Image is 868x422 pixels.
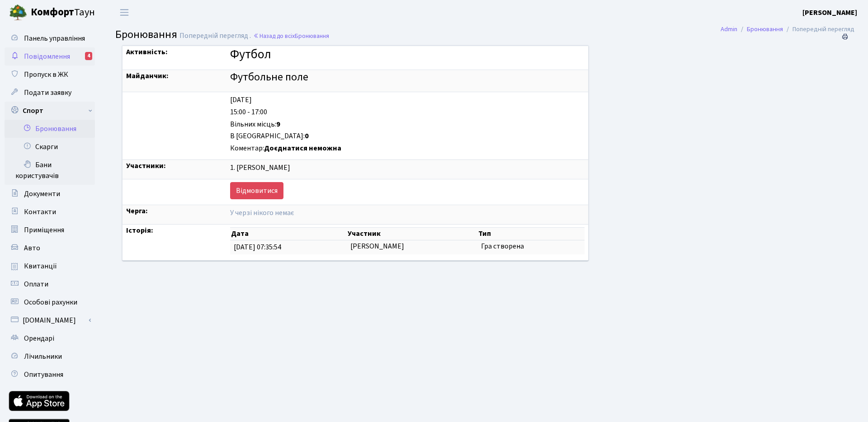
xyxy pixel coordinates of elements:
img: logo.png [9,4,27,22]
nav: breadcrumb [707,20,868,39]
th: Дата [230,228,347,240]
a: Назад до всіхБронювання [253,32,329,40]
a: Бани користувачів [5,156,95,185]
div: 15:00 - 17:00 [230,107,585,117]
a: Опитування [5,366,95,384]
div: 4 [85,52,92,60]
b: 0 [305,131,309,141]
b: Комфорт [31,5,74,19]
span: Контакти [24,207,56,217]
h3: Футбол [230,47,585,62]
a: Квитанції [5,257,95,275]
span: Таун [31,5,95,20]
span: Бронювання [295,32,329,40]
a: Подати заявку [5,84,95,102]
span: Гра створена [481,241,524,251]
span: Попередній перегляд . [179,31,251,41]
span: Квитанції [24,261,57,271]
span: Пропуск в ЖК [24,70,68,80]
div: Коментар: [230,143,585,154]
div: [DATE] [230,95,585,105]
a: Admin [721,24,737,34]
a: Особові рахунки [5,293,95,311]
span: Повідомлення [24,52,70,61]
button: Переключити навігацію [113,5,136,20]
span: Оплати [24,279,48,289]
a: Повідомлення4 [5,47,95,66]
span: Орендарі [24,333,54,343]
span: Приміщення [24,225,64,235]
div: В [GEOGRAPHIC_DATA]: [230,131,585,141]
span: Опитування [24,370,63,380]
a: Лічильники [5,347,95,366]
span: Лічильники [24,352,62,361]
a: Скарги [5,138,95,156]
span: Панель управління [24,33,85,43]
a: [DOMAIN_NAME] [5,311,95,329]
span: Документи [24,189,60,199]
a: Контакти [5,203,95,221]
td: [DATE] 07:35:54 [230,240,347,254]
b: Доєднатися неможна [264,143,341,153]
a: Бронювання [747,24,783,34]
div: Вільних місць: [230,119,585,130]
a: Спорт [5,102,95,120]
a: Приміщення [5,221,95,239]
h4: Футбольне поле [230,71,585,84]
div: 1. [PERSON_NAME] [230,163,585,173]
a: Бронювання [5,120,95,138]
strong: Історія: [126,225,153,235]
strong: Участники: [126,161,166,171]
a: [PERSON_NAME] [802,7,857,18]
th: Тип [477,228,585,240]
a: Панель управління [5,29,95,47]
a: Пропуск в ЖК [5,66,95,84]
b: 9 [276,119,280,129]
a: Оплати [5,275,95,293]
strong: Черга: [126,206,148,216]
a: Орендарі [5,329,95,347]
span: Бронювання [115,27,177,42]
li: Попередній перегляд [783,24,854,34]
span: Авто [24,243,40,253]
a: Авто [5,239,95,257]
strong: Майданчик: [126,71,169,81]
a: Документи [5,185,95,203]
span: Подати заявку [24,88,71,98]
th: Участник [347,228,477,240]
span: У черзі нікого немає [230,208,294,218]
span: Особові рахунки [24,297,77,307]
strong: Активність: [126,47,168,57]
td: [PERSON_NAME] [347,240,477,254]
a: Відмовитися [230,182,283,199]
